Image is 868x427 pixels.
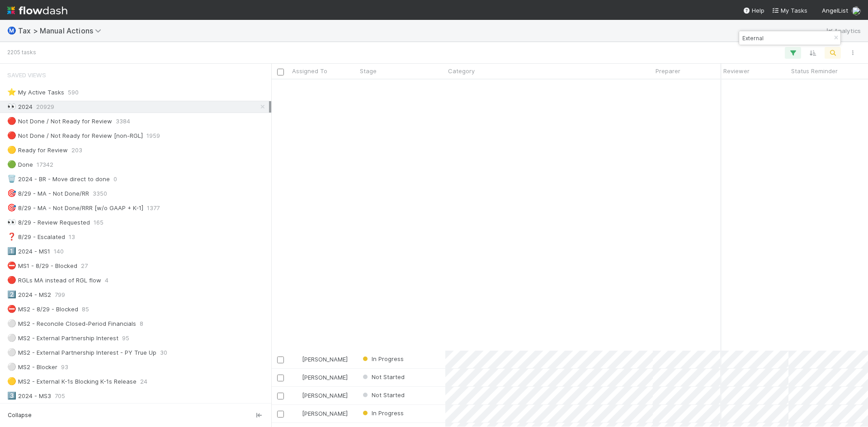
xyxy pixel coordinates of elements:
[7,246,50,257] div: 2024 - MS1
[7,3,67,18] img: logo-inverted-e16ddd16eac7371096b0.svg
[37,159,53,170] span: 17342
[448,66,475,75] span: Category
[7,174,110,185] div: 2024 - BR - Move direct to done
[372,355,404,362] span: In Progress
[7,218,16,226] span: 👀
[7,189,16,197] span: 🎯
[7,48,36,56] small: 2205 tasks
[372,373,405,380] span: Not Started
[7,146,16,154] span: 🟡
[293,356,301,363] img: avatar_c8e523dd-415a-4cf0-87a3-4b787501e7b6.png
[82,304,89,315] span: 85
[293,410,301,417] img: avatar_711f55b7-5a46-40da-996f-bc93b6b86381.png
[7,117,16,125] span: 🔴
[7,304,78,315] div: MS2 - 8/29 - Blocked
[7,204,16,211] span: 🎯
[7,319,16,327] span: ⚪
[7,318,136,329] div: MS2 - Reconcile Closed-Period Financials
[160,347,167,358] span: 30
[822,7,848,14] span: AngelList
[55,390,65,402] span: 705
[105,275,108,286] span: 4
[302,410,348,417] span: [PERSON_NAME]
[8,411,32,419] span: Collapse
[7,247,16,255] span: 1️⃣
[772,7,807,14] span: My Tasks
[292,66,327,75] span: Assigned To
[54,246,64,257] span: 140
[7,390,51,402] div: 2024 - MS3
[7,116,112,127] div: Not Done / Not Ready for Review
[277,69,284,75] input: Toggle All Rows Selected
[7,87,64,98] div: My Active Tasks
[140,318,143,329] span: 8
[293,374,301,381] img: avatar_711f55b7-5a46-40da-996f-bc93b6b86381.png
[7,361,57,373] div: MS2 - Blocker
[825,25,861,36] a: Analytics
[7,160,16,168] span: 🟢
[7,66,46,84] span: Saved Views
[302,356,348,363] span: [PERSON_NAME]
[7,27,16,34] span: Ⓜ️
[7,101,33,113] div: 2024
[146,130,160,141] span: 1959
[7,175,16,183] span: 🗑️
[7,334,16,342] span: ⚪
[71,145,82,156] span: 203
[360,66,377,75] span: Stage
[277,375,284,381] input: Toggle Row Selected
[7,363,16,371] span: ⚪
[147,202,160,214] span: 1377
[293,392,301,399] img: avatar_711f55b7-5a46-40da-996f-bc93b6b86381.png
[7,291,16,298] span: 2️⃣
[7,392,16,399] span: 3️⃣
[68,87,79,98] span: 590
[372,409,404,417] span: In Progress
[7,88,16,96] span: ⭐
[723,66,750,75] span: Reviewer
[81,260,88,272] span: 27
[7,262,16,269] span: ⛔
[7,131,16,139] span: 🔴
[36,101,54,113] span: 20929
[7,347,156,358] div: MS2 - External Partnership Interest - PY True Up
[7,130,143,141] div: Not Done / Not Ready for Review [non-RGL]
[302,374,348,381] span: [PERSON_NAME]
[277,393,284,399] input: Toggle Row Selected
[741,33,831,43] input: Search...
[7,260,77,272] div: MS1 - 8/29 - Blocked
[113,174,117,185] span: 0
[7,305,16,313] span: ⛔
[61,361,68,373] span: 93
[140,376,147,387] span: 24
[7,188,89,199] div: 8/29 - MA - Not Done/RR
[852,6,861,15] img: avatar_e41e7ae5-e7d9-4d8d-9f56-31b0d7a2f4fd.png
[791,66,838,75] span: Status Reminder
[7,377,16,385] span: 🟡
[7,202,143,214] div: 8/29 - MA - Not Done/RRR [w/o GAAP + K-1]
[7,348,16,356] span: ⚪
[7,231,65,243] div: 8/29 - Escalated
[302,392,348,399] span: [PERSON_NAME]
[7,333,118,344] div: MS2 - External Partnership Interest
[277,357,284,363] input: Toggle Row Selected
[94,217,104,228] span: 165
[277,411,284,418] input: Toggle Row Selected
[18,26,106,35] span: Tax > Manual Actions
[122,333,129,344] span: 95
[7,145,68,156] div: Ready for Review
[7,276,16,284] span: 🔴
[7,159,33,170] div: Done
[69,231,75,243] span: 13
[7,233,16,240] span: ❓
[93,188,107,199] span: 3350
[7,103,16,110] span: 👀
[7,217,90,228] div: 8/29 - Review Requested
[743,6,764,15] div: Help
[7,376,137,387] div: MS2 - External K-1s Blocking K-1s Release
[116,116,130,127] span: 3384
[7,275,101,286] div: RGLs MA instead of RGL flow
[7,289,51,300] div: 2024 - MS2
[55,289,65,300] span: 799
[372,391,405,399] span: Not Started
